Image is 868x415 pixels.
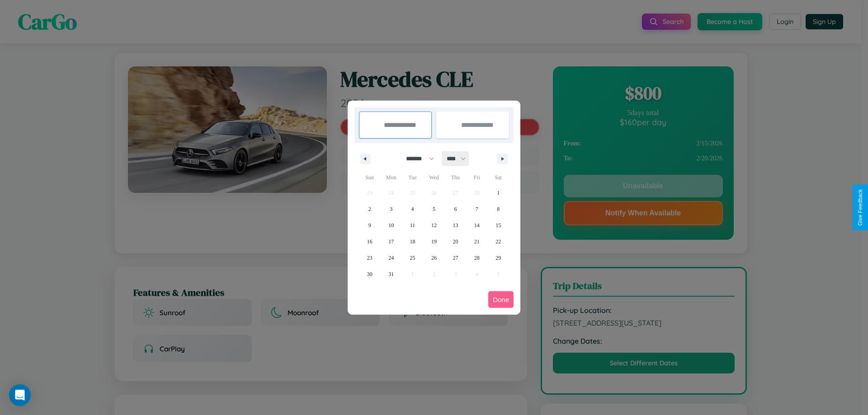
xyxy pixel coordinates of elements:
[367,233,373,250] span: 16
[380,266,401,282] button: 31
[445,250,466,266] button: 27
[431,250,437,266] span: 26
[367,266,373,282] span: 30
[380,201,401,217] button: 3
[402,170,423,185] span: Tue
[359,250,380,266] button: 23
[368,217,371,233] span: 9
[423,201,444,217] button: 5
[445,170,466,185] span: Thu
[474,217,480,233] span: 14
[359,170,380,185] span: Sun
[359,201,380,217] button: 2
[466,201,487,217] button: 7
[359,217,380,233] button: 9
[402,250,423,266] button: 25
[495,217,501,233] span: 15
[431,217,437,233] span: 12
[466,217,487,233] button: 14
[402,233,423,250] button: 18
[445,217,466,233] button: 13
[488,217,509,233] button: 15
[433,201,435,217] span: 5
[368,201,371,217] span: 2
[423,217,444,233] button: 12
[410,217,415,233] span: 11
[497,201,500,217] span: 8
[410,233,415,250] span: 18
[423,170,444,185] span: Wed
[466,250,487,266] button: 28
[359,266,380,282] button: 30
[454,201,457,217] span: 6
[359,233,380,250] button: 16
[453,217,458,233] span: 13
[488,170,509,185] span: Sat
[423,250,444,266] button: 26
[388,266,394,282] span: 31
[402,201,423,217] button: 4
[495,250,501,266] span: 29
[474,250,480,266] span: 28
[411,201,414,217] span: 4
[380,233,401,250] button: 17
[495,233,501,250] span: 22
[474,233,480,250] span: 21
[488,233,509,250] button: 22
[488,185,509,201] button: 1
[380,217,401,233] button: 10
[857,189,863,226] div: Give Feedback
[390,201,392,217] span: 3
[367,250,373,266] span: 23
[402,217,423,233] button: 11
[445,233,466,250] button: 20
[453,250,458,266] span: 27
[388,250,394,266] span: 24
[380,170,401,185] span: Mon
[9,384,31,406] div: Open Intercom Messenger
[466,233,487,250] button: 21
[431,233,437,250] span: 19
[445,201,466,217] button: 6
[453,233,458,250] span: 20
[388,217,394,233] span: 10
[497,185,500,201] span: 1
[488,201,509,217] button: 8
[380,250,401,266] button: 24
[488,250,509,266] button: 29
[388,233,394,250] span: 17
[466,170,487,185] span: Fri
[488,291,514,308] button: Done
[410,250,415,266] span: 25
[423,233,444,250] button: 19
[476,201,478,217] span: 7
